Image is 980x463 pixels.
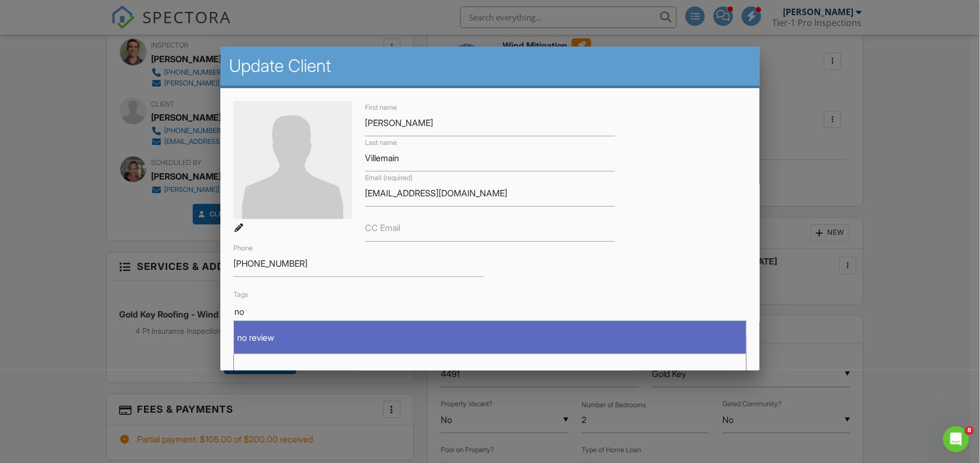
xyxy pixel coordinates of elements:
label: CC Email [365,222,400,234]
label: Phone [233,243,253,253]
label: Tags [233,290,248,299]
span: 8 [965,426,974,435]
iframe: Intercom live chat [943,426,969,452]
label: Last name [365,138,397,148]
div: no review [234,330,746,345]
img: default-user-f0147aede5fd5fa78ca7ade42f37bd4542148d508eef1c3d3ea960f66861d68b.jpg [233,101,352,220]
h2: Update Client [229,55,751,77]
label: First name [365,103,397,113]
label: Email (required) [365,173,413,183]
